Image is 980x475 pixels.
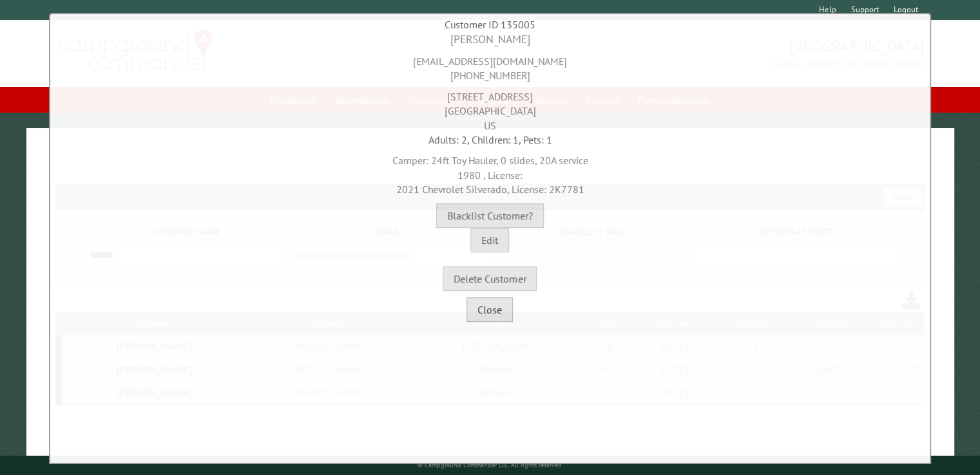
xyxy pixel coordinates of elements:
button: Close [466,297,513,322]
div: [STREET_ADDRESS] [GEOGRAPHIC_DATA] US [53,83,927,133]
div: [PERSON_NAME] [53,32,927,48]
div: Camper: 24ft Toy Hauler, 0 slides, 20A service [53,147,927,196]
button: Delete Customer [443,266,537,291]
small: © Campground Commander LLC. All rights reserved. [418,461,563,469]
button: Blacklist Customer? [436,203,544,228]
div: Adults: 2, Children: 1, Pets: 1 [53,133,927,147]
button: Edit [470,228,509,252]
span: 2021 Chevrolet Silverado, License: 2K7781 [396,183,584,196]
div: Customer ID 135005 [53,17,927,32]
div: [EMAIL_ADDRESS][DOMAIN_NAME] [PHONE_NUMBER] [53,48,927,83]
span: 1980 , License: [457,169,523,182]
